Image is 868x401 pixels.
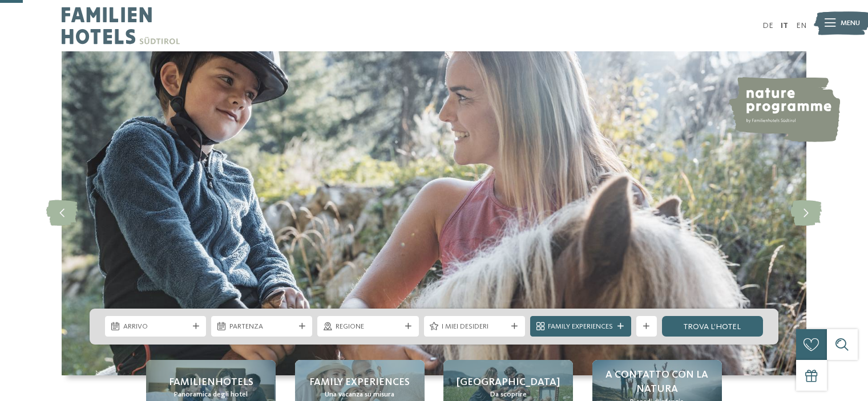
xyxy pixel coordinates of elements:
span: Familienhotels [169,375,253,390]
span: Regione [336,322,401,332]
img: Family hotel Alto Adige: the happy family places! [62,51,806,375]
span: Da scoprire [490,390,527,400]
a: trova l’hotel [662,316,763,337]
span: Arrivo [123,322,188,332]
span: Family Experiences [548,322,613,332]
span: Panoramica degli hotel [174,390,248,400]
img: nature programme by Familienhotels Südtirol [727,77,840,142]
a: EN [796,22,806,30]
span: Family experiences [309,375,410,390]
a: DE [762,22,773,30]
a: IT [781,22,788,30]
span: Menu [841,18,860,29]
span: [GEOGRAPHIC_DATA] [457,375,560,390]
span: Una vacanza su misura [325,390,394,400]
span: I miei desideri [442,322,507,332]
span: A contatto con la natura [603,368,712,396]
span: Partenza [229,322,294,332]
